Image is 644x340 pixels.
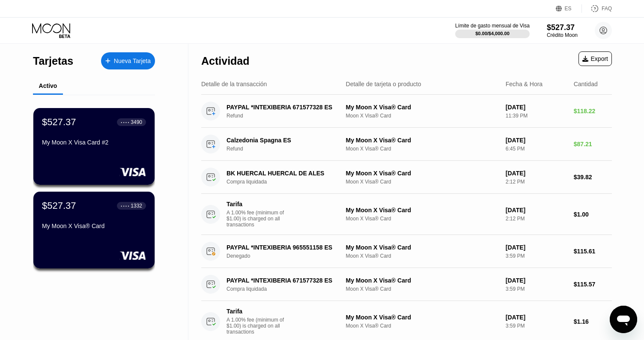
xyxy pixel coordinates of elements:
[33,108,155,185] div: $527.37● ● ● ●3490My Moon X Visa Card #2
[574,211,612,218] div: $1.00
[227,244,342,251] div: PAYPAL *INTEXIBERIA 965551158 ES
[574,108,612,114] div: $118.22
[346,216,499,222] div: Moon X Visa® Card
[33,192,155,268] div: $527.37● ● ● ●1332My Moon X Visa® Card
[346,146,499,152] div: Moon X Visa® Card
[346,113,499,119] div: Moon X Visa® Card
[506,207,567,214] div: [DATE]
[101,52,155,69] div: Nueva Tarjeta
[114,57,151,65] div: Nueva Tarjeta
[506,113,567,119] div: 11:39 PM
[506,323,567,329] div: 3:59 PM
[227,113,350,119] div: Refund
[455,23,530,29] div: Límite de gasto mensual de Visa
[227,146,350,152] div: Refund
[42,200,76,211] div: $527.37
[506,137,567,144] div: [DATE]
[582,4,612,13] div: FAQ
[201,81,267,87] div: Detalle de la transacción
[506,104,567,111] div: [DATE]
[610,306,637,333] iframe: Botón para iniciar la ventana de mensajería, conversación en curso
[227,210,291,228] div: A 1.00% fee (minimum of $1.00) is charged on all transactions
[121,121,129,123] div: ● ● ● ●
[346,137,499,144] div: My Moon X Visa® Card
[131,203,142,209] div: 1332
[574,281,612,288] div: $115.57
[547,32,578,38] div: Crédito Moon
[227,253,350,259] div: Denegado
[506,286,567,292] div: 3:59 PM
[39,82,57,89] div: Activo
[227,286,350,292] div: Compra liquidada
[42,117,76,128] div: $527.37
[346,170,499,177] div: My Moon X Visa® Card
[602,6,612,12] div: FAQ
[547,23,578,32] div: $527.37
[227,137,342,144] div: Calzedonia Spagna ES
[121,205,129,207] div: ● ● ● ●
[42,139,146,146] div: My Moon X Visa Card #2
[227,170,342,177] div: BK HUERCAL HUERCAL DE ALES
[227,277,342,284] div: PAYPAL *INTEXIBERIA 671577328 ES
[346,323,499,329] div: Moon X Visa® Card
[227,201,286,208] div: Tarifa
[506,146,567,152] div: 6:45 PM
[33,55,73,67] div: Tarjetas
[506,81,543,87] div: Fecha & Hora
[506,170,567,177] div: [DATE]
[201,235,612,268] div: PAYPAL *INTEXIBERIA 965551158 ESDenegadoMy Moon X Visa® CardMoon X Visa® Card[DATE]3:59 PM$115.61
[346,286,499,292] div: Moon X Visa® Card
[455,23,530,38] div: Límite de gasto mensual de Visa$0.00/$4,000.00
[346,179,499,185] div: Moon X Visa® Card
[547,23,578,38] div: $527.37Crédito Moon
[201,128,612,161] div: Calzedonia Spagna ESRefundMy Moon X Visa® CardMoon X Visa® Card[DATE]6:45 PM$87.21
[201,161,612,194] div: BK HUERCAL HUERCAL DE ALESCompra liquidadaMy Moon X Visa® CardMoon X Visa® Card[DATE]2:12 PM$39.82
[346,81,421,87] div: Detalle de tarjeta o producto
[565,6,572,12] div: ES
[346,253,499,259] div: Moon X Visa® Card
[131,119,142,125] div: 3490
[346,277,499,284] div: My Moon X Visa® Card
[346,244,499,251] div: My Moon X Visa® Card
[574,318,612,325] div: $1.16
[574,81,598,87] div: Cantidad
[227,317,291,335] div: A 1.00% fee (minimum of $1.00) is charged on all transactions
[42,223,146,229] div: My Moon X Visa® Card
[346,207,499,214] div: My Moon X Visa® Card
[506,277,567,284] div: [DATE]
[227,308,286,315] div: Tarifa
[574,141,612,147] div: $87.21
[506,179,567,185] div: 2:12 PM
[506,314,567,321] div: [DATE]
[582,55,608,62] div: Export
[506,253,567,259] div: 3:59 PM
[227,179,350,185] div: Compra liquidada
[578,51,612,66] div: Export
[574,174,612,181] div: $39.82
[346,104,499,111] div: My Moon X Visa® Card
[574,248,612,255] div: $115.61
[227,104,342,111] div: PAYPAL *INTEXIBERIA 671577328 ES
[201,55,250,67] div: Actividad
[475,31,510,36] div: $0.00 / $4,000.00
[556,4,582,13] div: ES
[201,95,612,128] div: PAYPAL *INTEXIBERIA 671577328 ESRefundMy Moon X Visa® CardMoon X Visa® Card[DATE]11:39 PM$118.22
[346,314,499,321] div: My Moon X Visa® Card
[201,268,612,301] div: PAYPAL *INTEXIBERIA 671577328 ESCompra liquidadaMy Moon X Visa® CardMoon X Visa® Card[DATE]3:59 P...
[506,216,567,222] div: 2:12 PM
[201,194,612,235] div: TarifaA 1.00% fee (minimum of $1.00) is charged on all transactionsMy Moon X Visa® CardMoon X Vis...
[506,244,567,251] div: [DATE]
